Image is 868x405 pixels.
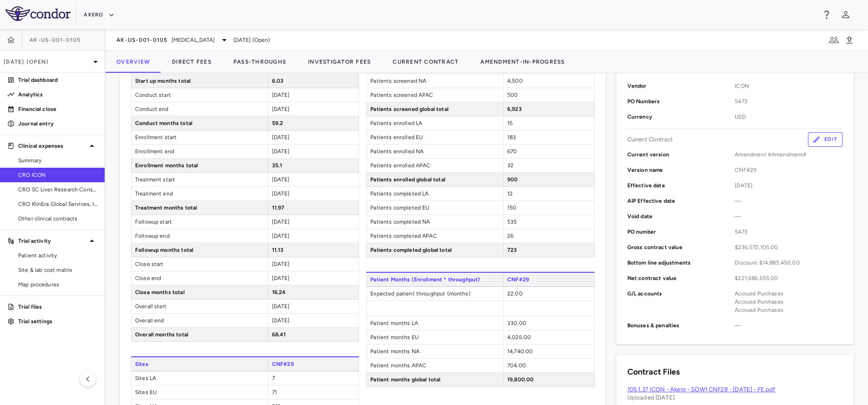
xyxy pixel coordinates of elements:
p: Trial dashboard [18,76,97,84]
span: 22.00 [507,290,523,297]
span: [DATE] [272,134,290,140]
p: Version name [627,166,735,174]
span: [DATE] [272,190,290,197]
span: Sites [131,357,268,371]
div: Discount $14,885,450.00 [735,259,843,267]
h6: Contract Files [627,366,680,378]
span: Patient months LA [367,316,503,330]
span: Patient months APAC [367,359,503,372]
span: [DATE] [272,176,290,183]
span: CNF#29 [735,166,843,174]
span: CRO KlinEra Global Services, Inc [18,200,97,208]
span: 26 [507,233,514,239]
span: 500 [507,92,518,98]
span: Followup start [131,215,268,229]
span: [DATE] [272,92,290,98]
span: Enrollment months total [131,159,268,172]
p: Journal entry [18,120,97,128]
span: Overall start [131,300,268,313]
span: Patients completed EU [367,201,503,215]
span: Patients completed global total [367,243,503,257]
span: Close start [131,257,268,271]
span: Start up months total [131,74,268,88]
span: [DATE] [272,303,290,310]
span: Conduct months total [131,116,268,130]
a: 105.1.37 ICON - Akero - SOW1 CNF28 - [DATE] - FE.pdf [627,386,776,393]
span: Overall end [131,314,268,327]
span: Patients enrolled global total [367,173,503,186]
button: Akero [84,8,114,22]
p: Effective date [627,181,735,190]
button: Investigator Fees [297,51,382,73]
p: Trial activity [18,237,86,245]
span: 6.03 [272,78,284,84]
span: Patient months global total [367,373,503,386]
span: Treatment start [131,173,268,186]
span: Summary [18,156,97,165]
button: Direct Fees [161,51,222,73]
span: 4,500 [507,78,523,84]
span: Patients screened global total [367,102,503,116]
span: Enrollment end [131,145,268,158]
span: 71 [272,389,277,395]
span: Conduct start [131,88,268,102]
p: PO Numbers [627,97,735,105]
p: Uploaded [DATE] [627,394,843,402]
span: Patients completed NA [367,215,503,229]
span: Patients screened APAC [367,88,503,102]
button: Current Contract [382,51,469,73]
p: [DATE] (Open) [4,58,90,66]
span: AK-US-001-0105 [116,36,168,44]
span: 723 [507,247,517,253]
span: 16.24 [272,289,286,295]
span: Patients completed APAC [367,229,503,243]
span: 59.2 [272,120,283,126]
span: Patient months EU [367,330,503,344]
p: Current Contract [627,135,673,144]
span: CNF#29 [268,357,359,371]
span: — [735,197,843,205]
span: 150 [507,205,516,211]
span: — [735,321,843,330]
span: CRO ICON [18,171,97,179]
span: 7 [272,375,275,381]
span: AK-US-001-0105 [30,36,81,44]
p: Bottom line adjustments [627,259,735,267]
p: PO number [627,228,735,236]
span: 14,740.00 [507,348,533,355]
p: G/L accounts [627,290,735,314]
span: $221,686,655.00 [735,274,843,282]
img: logo-full-SnFGN8VE.png [5,6,71,21]
span: Site & lab cost matrix [18,266,97,274]
span: [DATE] [272,219,290,225]
span: Other clinical contracts [18,215,97,223]
span: [DATE] [272,261,290,267]
span: 5473 [735,97,843,105]
span: [MEDICAL_DATA] [172,36,215,44]
button: Overview [106,51,161,73]
span: Expected patient throughput (months) [367,287,503,300]
p: Void date [627,212,735,220]
span: CRO SC Liver Research Consortium LLC [18,185,97,194]
span: 183 [507,134,516,140]
p: Bonuses & penalties [627,321,735,330]
span: Treatment months total [131,201,268,215]
p: Vendor [627,82,735,90]
span: [DATE] [272,148,290,155]
p: Currency [627,113,735,121]
p: Clinical expenses [18,142,86,150]
span: [DATE] [272,317,290,324]
span: Amendment #Amendment# [735,150,843,159]
span: [DATE] [272,106,290,112]
span: [DATE] [272,233,290,239]
span: 670 [507,148,517,155]
span: Followup months total [131,243,268,257]
button: Amendment-In-Progress [469,51,575,73]
span: 11.13 [272,247,284,253]
span: Close end [131,271,268,285]
span: [DATE] [735,181,843,190]
span: 35.1 [272,162,283,169]
div: Accrued Purchases [735,290,843,298]
span: Overall months total [131,328,268,341]
span: Map procedures [18,280,97,289]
